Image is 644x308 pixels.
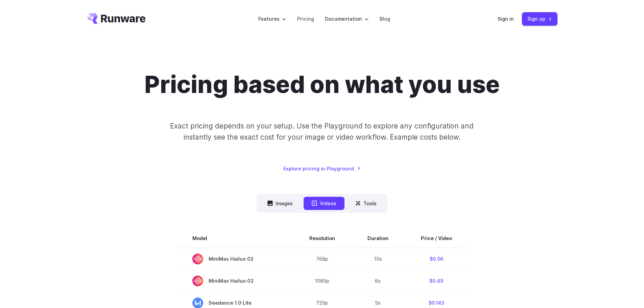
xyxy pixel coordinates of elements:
[325,15,369,23] label: Documentation
[380,15,390,23] a: Blog
[351,248,405,270] td: 10s
[347,197,385,210] button: Tools
[522,12,557,25] a: Sign up
[157,120,486,143] p: Exact pricing depends on your setup. Use the Playground to explore any configuration and instantl...
[405,229,468,248] th: Price / Video
[258,15,286,23] label: Features
[259,197,301,210] button: Images
[283,165,361,172] a: Explore pricing in Playground
[297,15,314,23] a: Pricing
[176,229,293,248] th: Model
[405,248,468,270] td: $0.56
[351,229,405,248] th: Duration
[87,13,146,24] a: Go to /
[293,229,351,248] th: Resolution
[293,248,351,270] td: 768p
[304,197,344,210] button: Videos
[293,270,351,292] td: 1080p
[192,276,277,286] span: MiniMax Hailuo 02
[498,15,514,23] a: Sign in
[351,270,405,292] td: 6s
[192,254,277,264] span: MiniMax Hailuo 02
[405,270,468,292] td: $0.49
[144,70,500,99] h1: Pricing based on what you use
